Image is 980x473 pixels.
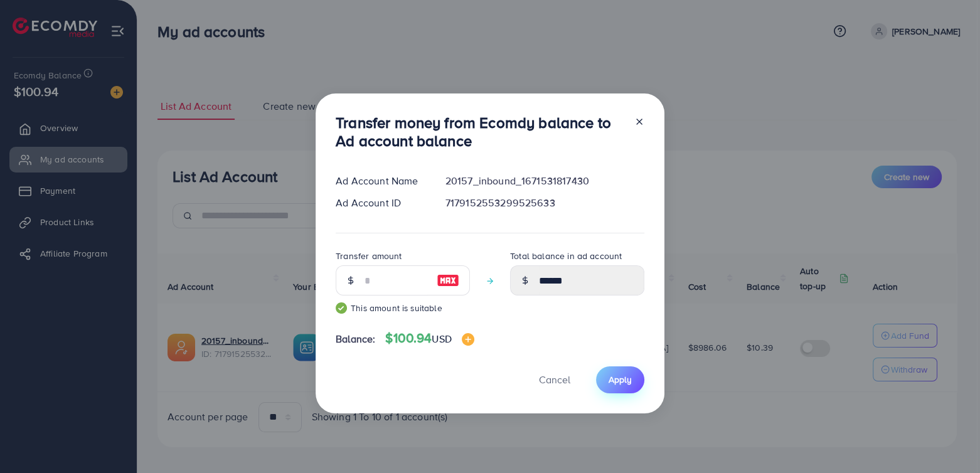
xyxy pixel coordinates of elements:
[596,366,644,393] button: Apply
[437,273,459,288] img: image
[326,174,435,188] div: Ad Account Name
[326,196,435,210] div: Ad Account ID
[336,114,624,150] h3: Transfer money from Ecomdy balance to Ad account balance
[462,333,474,346] img: image
[336,302,470,314] small: This amount is suitable
[510,250,622,262] label: Total balance in ad account
[435,174,654,188] div: 20157_inbound_1671531817430
[435,196,654,210] div: 7179152553299525633
[385,331,474,346] h4: $100.94
[432,332,451,346] span: USD
[539,373,570,386] span: Cancel
[609,373,632,386] span: Apply
[336,250,402,262] label: Transfer amount
[927,417,971,464] iframe: Chat
[523,366,586,393] button: Cancel
[336,302,347,314] img: guide
[336,332,375,346] span: Balance:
